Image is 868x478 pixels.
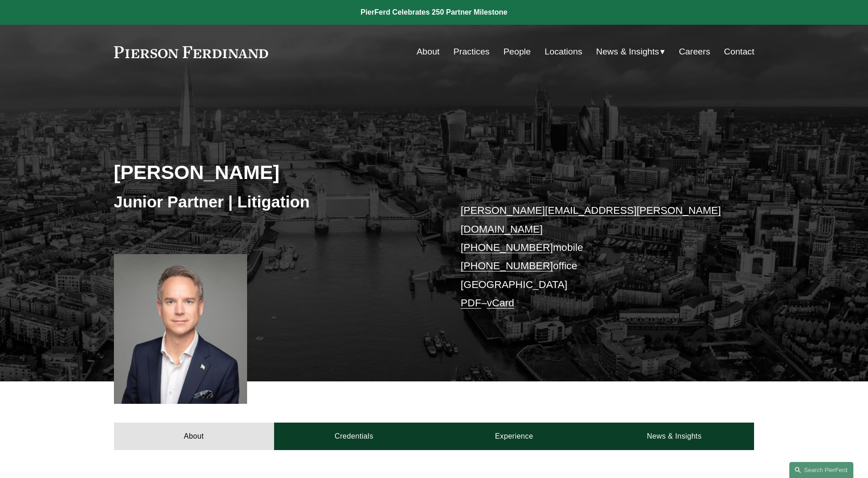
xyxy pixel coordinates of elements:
[417,43,440,60] a: About
[679,43,710,60] a: Careers
[594,423,754,450] a: News & Insights
[461,205,721,234] a: [PERSON_NAME][EMAIL_ADDRESS][PERSON_NAME][DOMAIN_NAME]
[114,160,434,184] h2: [PERSON_NAME]
[434,423,594,450] a: Experience
[274,423,434,450] a: Credentials
[545,43,582,60] a: Locations
[596,44,659,60] span: News & Insights
[503,43,531,60] a: People
[461,260,553,272] a: [PHONE_NUMBER]
[453,43,490,60] a: Practices
[596,43,665,60] a: folder dropdown
[461,242,553,253] a: [PHONE_NUMBER]
[789,462,853,478] a: Search this site
[114,423,274,450] a: About
[724,43,754,60] a: Contact
[487,297,514,309] a: vCard
[461,297,481,309] a: PDF
[114,192,434,212] h3: Junior Partner | Litigation
[461,201,728,312] p: mobile office [GEOGRAPHIC_DATA] –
